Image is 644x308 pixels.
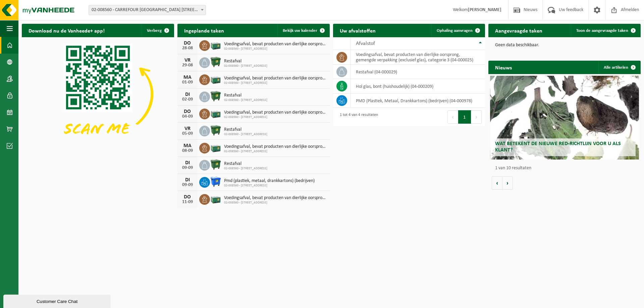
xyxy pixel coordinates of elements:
[210,159,221,170] img: WB-1100-HPE-GN-01
[224,42,326,47] span: Voedingsafval, bevat producten van dierlijke oorsprong, gemengde verpakking (exc...
[224,47,326,51] span: 02-008560 - [STREET_ADDRESS]
[351,50,485,65] td: voedingsafval, bevat producten van dierlijke oorsprong, gemengde verpakking (exclusief glas), cat...
[576,28,628,33] span: Toon de aangevraagde taken
[181,58,194,63] div: VR
[495,166,637,171] p: 1 van 10 resultaten
[181,194,194,200] div: DO
[3,293,112,308] iframe: chat widget
[210,193,221,204] img: PB-LB-0680-HPE-GN-01
[336,110,378,124] div: 1 tot 4 van 4 resultaten
[181,160,194,166] div: DI
[181,46,194,51] div: 28-08
[181,166,194,170] div: 09-09
[210,73,221,85] img: PB-LB-0680-HPE-GN-01
[147,28,162,33] span: Verberg
[468,7,501,12] strong: [PERSON_NAME]
[224,201,326,205] span: 02-008560 - [STREET_ADDRESS]
[224,127,267,132] span: Restafval
[490,76,639,160] a: Wat betekent de nieuwe RED-richtlijn voor u als klant?
[224,161,267,167] span: Restafval
[210,90,221,102] img: WB-1100-HPE-GN-01
[181,200,194,204] div: 11-09
[210,56,221,68] img: WB-1100-HPE-GN-01
[356,41,375,46] span: Afvalstof
[210,125,221,136] img: WB-1100-HPE-GN-01
[224,64,267,68] span: 02-008560 - [STREET_ADDRESS]
[224,115,326,119] span: 02-008560 - [STREET_ADDRESS]
[458,110,471,124] button: 1
[181,131,194,136] div: 05-09
[351,65,485,79] td: restafval (04-000029)
[224,184,315,188] span: 02-008560 - [STREET_ADDRESS]
[224,149,326,153] span: 02-008560 - [STREET_ADDRESS]
[492,176,502,190] button: Vorige
[437,28,473,33] span: Ophaling aanvragen
[181,80,194,85] div: 01-09
[351,79,485,94] td: hol glas, bont (huishoudelijk) (04-000209)
[471,110,482,124] button: Next
[224,98,267,102] span: 02-008560 - [STREET_ADDRESS]
[488,24,549,37] h2: Aangevraagde taken
[224,59,267,64] span: Restafval
[181,126,194,131] div: VR
[333,24,382,37] h2: Uw afvalstoffen
[89,5,206,15] span: 02-008560 - CARREFOUR ANTWERPEN LOZANNASTRAAT 169 - ANTWERPEN
[431,24,484,37] a: Ophaling aanvragen
[224,93,267,98] span: Restafval
[210,108,221,119] img: PB-LB-0680-HPE-GN-01
[224,76,326,81] span: Voedingsafval, bevat producten van dierlijke oorsprong, gemengde verpakking (exc...
[22,37,174,151] img: Download de VHEPlus App
[181,143,194,148] div: MA
[181,75,194,80] div: MA
[447,110,458,124] button: Previous
[495,141,621,153] span: Wat betekent de nieuwe RED-richtlijn voor u als klant?
[181,114,194,119] div: 04-09
[598,61,640,74] a: Alle artikelen
[22,24,111,37] h2: Download nu de Vanheede+ app!
[210,39,221,51] img: PB-LB-0680-HPE-GN-01
[181,183,194,187] div: 09-09
[283,28,317,33] span: Bekijk uw kalender
[181,109,194,114] div: DO
[224,195,326,201] span: Voedingsafval, bevat producten van dierlijke oorsprong, gemengde verpakking (exc...
[571,24,640,37] a: Toon de aangevraagde taken
[89,5,206,15] span: 02-008560 - CARREFOUR ANTWERPEN LOZANNASTRAAT 169 - ANTWERPEN
[210,176,221,187] img: WB-1100-HPE-BE-01
[181,177,194,183] div: DI
[177,24,231,37] h2: Ingeplande taken
[495,43,634,48] p: Geen data beschikbaar.
[224,132,267,136] span: 02-008560 - [STREET_ADDRESS]
[181,92,194,97] div: DI
[488,61,519,74] h2: Nieuws
[181,63,194,68] div: 29-08
[181,148,194,153] div: 08-09
[181,41,194,46] div: DO
[210,142,221,153] img: PB-LB-0680-HPE-GN-01
[224,178,315,184] span: Pmd (plastiek, metaal, drankkartons) (bedrijven)
[277,24,329,37] a: Bekijk uw kalender
[224,81,326,85] span: 02-008560 - [STREET_ADDRESS]
[351,94,485,108] td: PMD (Plastiek, Metaal, Drankkartons) (bedrijven) (04-000978)
[224,110,326,115] span: Voedingsafval, bevat producten van dierlijke oorsprong, gemengde verpakking (exc...
[224,144,326,149] span: Voedingsafval, bevat producten van dierlijke oorsprong, gemengde verpakking (exc...
[502,176,513,190] button: Volgende
[142,24,173,37] button: Verberg
[181,97,194,102] div: 02-09
[224,167,267,171] span: 02-008560 - [STREET_ADDRESS]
